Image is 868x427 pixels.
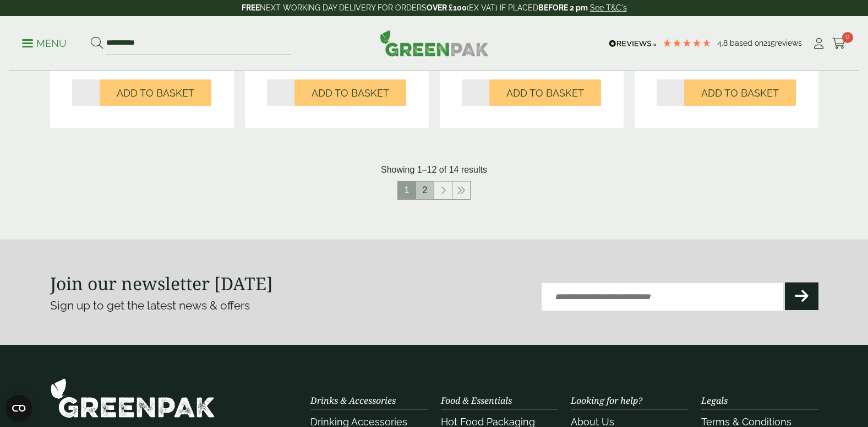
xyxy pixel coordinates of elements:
[242,3,260,12] strong: FREE
[812,38,826,49] i: My Account
[701,87,779,99] span: Add to Basket
[22,37,67,50] p: Menu
[381,163,487,177] p: Showing 1–12 of 14 results
[590,3,627,12] a: See T&C's
[117,87,194,99] span: Add to Basket
[717,39,730,47] span: 4.8
[398,182,416,199] span: 1
[22,37,67,48] a: Menu
[832,35,846,52] a: 0
[763,39,775,47] span: 215
[684,79,796,106] button: Add to Basket
[538,3,588,12] strong: BEFORE 2 pm
[775,39,802,47] span: reviews
[730,39,763,47] span: Based on
[380,30,489,56] img: GreenPak Supplies
[427,3,467,12] strong: OVER £100
[842,32,853,43] span: 0
[416,182,434,199] a: 2
[100,79,211,106] button: Add to Basket
[832,38,846,49] i: Cart
[50,378,215,418] img: GreenPak Supplies
[506,87,584,99] span: Add to Basket
[50,271,273,295] strong: Join our newsletter [DATE]
[662,38,712,48] div: 4.79 Stars
[50,297,396,314] p: Sign up to get the latest news & offers
[312,87,389,99] span: Add to Basket
[489,79,601,106] button: Add to Basket
[294,79,406,106] button: Add to Basket
[6,395,32,421] button: Open CMP widget
[609,40,657,47] img: REVIEWS.io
